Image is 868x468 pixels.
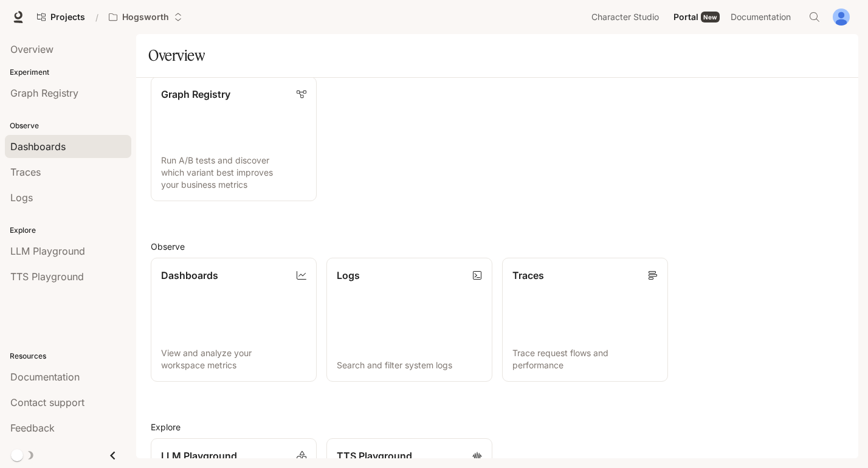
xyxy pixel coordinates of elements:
p: Hogsworth [122,12,169,22]
a: PortalNew [669,5,725,29]
button: Open Command Menu [802,5,827,29]
button: User avatar [829,5,853,29]
p: Search and filter system logs [337,359,482,371]
p: Graph Registry [161,87,230,102]
h2: Observe [151,240,844,253]
div: / [91,11,103,24]
a: Graph RegistryRun A/B tests and discover which variant best improves your business metrics [151,77,317,201]
h2: Explore [151,421,844,433]
a: Documentation [726,5,800,29]
span: Character Studio [591,10,659,25]
a: DashboardsView and analyze your workspace metrics [151,258,317,382]
span: Portal [673,10,698,25]
a: TracesTrace request flows and performance [502,258,668,382]
p: View and analyze your workspace metrics [161,347,306,371]
p: LLM Playground [161,449,237,463]
p: Dashboards [161,268,218,283]
h1: Overview [148,43,205,67]
span: Documentation [731,10,791,25]
p: Trace request flows and performance [512,347,658,371]
a: LogsSearch and filter system logs [326,258,492,382]
a: Character Studio [587,5,667,29]
img: User avatar [833,9,850,26]
button: Open workspace menu [103,5,188,29]
p: Traces [512,268,544,283]
div: New [701,12,720,22]
p: TTS Playground [337,449,412,463]
p: Logs [337,268,360,283]
span: Projects [50,12,85,22]
p: Run A/B tests and discover which variant best improves your business metrics [161,154,306,191]
a: Go to projects [32,5,91,29]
